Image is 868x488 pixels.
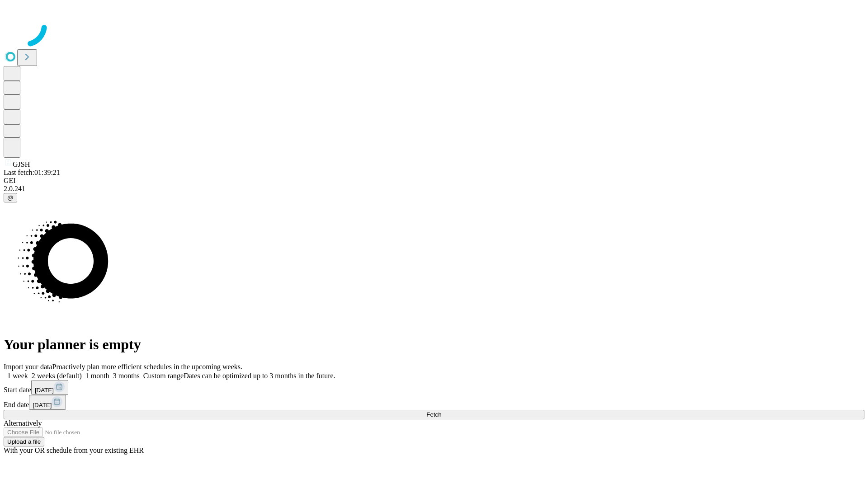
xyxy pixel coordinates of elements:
[4,380,864,395] div: Start date
[29,395,66,410] button: [DATE]
[4,410,864,419] button: Fetch
[31,380,68,395] button: [DATE]
[7,372,28,380] span: 1 week
[7,194,14,201] span: @
[4,193,17,202] button: @
[4,437,44,446] button: Upload a file
[4,395,864,410] div: End date
[4,363,52,371] span: Import your data
[184,372,335,380] span: Dates can be optimized up to 3 months in the future.
[113,372,140,380] span: 3 months
[4,185,864,193] div: 2.0.241
[85,372,109,380] span: 1 month
[52,363,242,371] span: Proactively plan more efficient schedules in the upcoming weeks.
[35,387,54,394] span: [DATE]
[4,446,144,454] span: With your OR schedule from your existing EHR
[13,160,30,168] span: GJSH
[426,411,441,418] span: Fetch
[143,372,184,380] span: Custom range
[4,336,864,353] h1: Your planner is empty
[4,419,42,427] span: Alternatively
[32,372,82,380] span: 2 weeks (default)
[4,177,864,185] div: GEI
[4,169,60,176] span: Last fetch: 01:39:21
[33,402,52,408] span: [DATE]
